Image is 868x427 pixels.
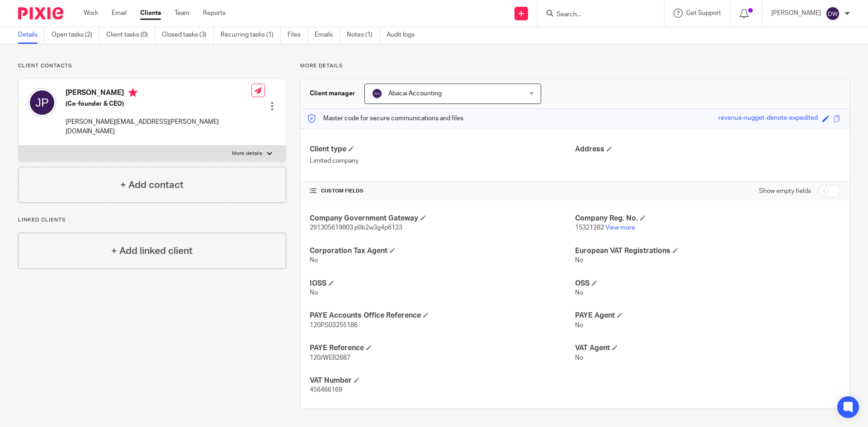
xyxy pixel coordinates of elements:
[120,178,184,192] h4: + Add contact
[18,216,286,224] p: Linked clients
[112,9,127,18] a: Email
[111,244,193,258] h4: + Add linked client
[372,88,382,99] img: svg%3E
[310,387,342,393] span: 456466169
[310,188,575,195] h4: CUSTOM FIELDS
[310,290,318,296] span: No
[28,88,57,117] img: svg%3E
[575,246,840,256] h4: European VAT Registrations
[288,26,308,44] a: Files
[84,9,98,18] a: Work
[203,9,226,18] a: Reports
[140,9,161,18] a: Clients
[575,257,583,263] span: No
[310,311,575,320] h4: PAYE Accounts Office Reference
[771,9,821,18] p: [PERSON_NAME]
[310,343,575,353] h4: PAYE Reference
[310,246,575,256] h4: Corporation Tax Agent
[310,279,575,288] h4: IOSS
[18,62,286,70] p: Client contacts
[387,26,421,44] a: Audit logs
[347,26,380,44] a: Notes (1)
[66,117,251,136] p: [PERSON_NAME][EMAIL_ADDRESS][PERSON_NAME][DOMAIN_NAME]
[307,114,463,123] p: Master code for secure communications and files
[310,355,350,361] span: 120/WE82687
[575,145,840,154] h4: Address
[66,99,251,108] h5: (Co-founder & CEO)
[128,88,137,97] i: Primary
[310,376,575,385] h4: VAT Number
[315,26,340,44] a: Emails
[106,26,155,44] a: Client tasks (0)
[759,187,811,196] label: Show empty fields
[18,26,45,44] a: Details
[575,311,840,320] h4: PAYE Agent
[18,7,63,19] img: Pixie
[310,145,575,154] h4: Client type
[310,225,402,231] span: 291305619803 p9b2w3g4p6123
[826,6,840,21] img: svg%3E
[556,11,637,19] input: Search
[310,214,575,223] h4: Company Government Gateway
[52,26,99,44] a: Open tasks (2)
[221,26,281,44] a: Recurring tasks (1)
[605,225,635,231] a: View more
[232,150,262,157] p: More details
[575,322,583,328] span: No
[300,62,850,70] p: More details
[310,156,575,165] p: Limited company
[575,214,840,223] h4: Company Reg. No.
[388,90,442,97] span: Abacai Accounting
[575,290,583,296] span: No
[575,279,840,288] h4: OSS
[686,10,721,16] span: Get Support
[575,343,840,353] h4: VAT Agent
[66,88,251,99] h4: [PERSON_NAME]
[175,9,189,18] a: Team
[310,89,355,98] h3: Client manager
[310,322,358,328] span: 120PS03255186
[718,113,818,124] div: revenue-nugget-denote-expedited
[162,26,214,44] a: Closed tasks (3)
[310,257,318,263] span: No
[575,225,604,231] span: 15321282
[575,355,583,361] span: No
